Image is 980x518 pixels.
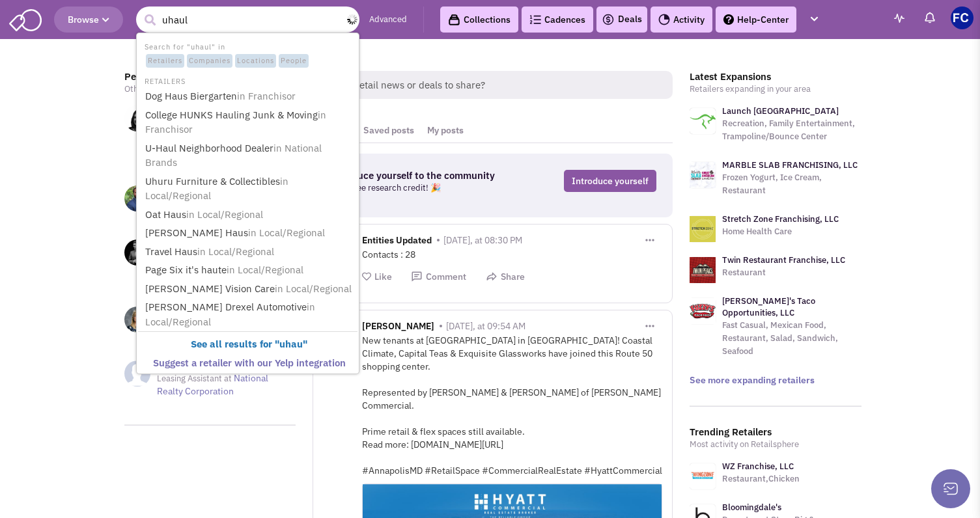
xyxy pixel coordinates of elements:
a: Dog Haus Biergartenin Franchisor [141,88,357,105]
a: Suggest a retailer with our Yelp integration [141,355,357,372]
b: Suggest a retailer with our Yelp integration [153,357,346,369]
img: icon-collection-lavender-black.svg [448,14,460,26]
span: People [279,54,309,68]
a: Travel Hausin Local/Regional [141,243,357,261]
h3: People you may know [124,71,296,83]
a: Collections [440,7,518,33]
span: Like [374,271,392,282]
img: logo [690,162,716,188]
h3: Latest Expansions [690,71,861,83]
a: WZ Franchise, LLC [722,461,794,472]
p: Get a free research credit! 🎉 [329,182,513,195]
a: College HUNKS Hauling Junk & Movingin Franchisor [141,107,357,139]
span: [DATE], at 08:30 PM [443,234,522,246]
a: See more expanding retailers [690,374,815,386]
a: Stretch Zone Franchising, LLC [722,213,839,225]
p: Frozen Yogurt, Ice Cream, Restaurant [722,171,861,197]
p: Home Health Care [722,225,839,238]
img: logo [690,298,716,324]
button: Like [362,271,392,283]
div: New tenants at [GEOGRAPHIC_DATA] in [GEOGRAPHIC_DATA]! Coastal Climate, Capital Teas & Exquisite ... [362,334,662,477]
p: Retailers expanding in your area [690,83,861,96]
a: Saved posts [357,118,421,143]
a: Cadences [522,7,593,33]
a: MARBLE SLAB FRANCHISING, LLC [722,159,858,170]
a: Bloomingdale's [722,502,781,513]
li: RETAILERS [138,74,357,87]
a: [PERSON_NAME] Drexel Automotivein Local/Regional [141,299,357,331]
p: Others in your area to connect with [124,83,296,96]
a: Help-Center [716,7,796,33]
p: Recreation, Family Entertainment, Trampoline/Bounce Center [722,117,861,143]
a: [PERSON_NAME]'s Taco Opportunities, LLC [722,295,815,318]
a: Oat Hausin Local/Regional [141,206,357,224]
span: Companies [187,54,232,68]
a: Launch [GEOGRAPHIC_DATA] [722,105,839,116]
img: NoImageAvailable1.jpg [124,361,150,387]
button: Share [486,271,525,283]
img: SmartAdmin [9,7,42,31]
span: in Franchisor [237,90,296,102]
img: Activity.png [658,14,670,25]
a: National Realty Corporation [157,372,268,397]
a: Introduce yourself [564,170,656,192]
a: U-Haul Neighborhood Dealerin National Brands [141,140,357,172]
a: Activity [651,7,712,33]
span: Leasing Assistant at [157,373,232,384]
h3: Introduce yourself to the community [329,170,513,182]
img: Francesco Conigliaro [951,7,973,29]
input: Search [136,7,359,33]
img: www.wingzone.com [690,463,716,489]
span: in Local/Regional [227,264,303,276]
a: Twin Restaurant Franchise, LLC [722,254,845,266]
h3: Trending Retailers [690,426,861,438]
span: Entities Updated [362,234,432,249]
button: Comment [411,271,466,283]
span: Browse [68,14,109,25]
a: [PERSON_NAME] Hausin Local/Regional [141,225,357,242]
span: in Local/Regional [248,226,325,239]
a: My posts [421,118,470,143]
div: Contacts : 28 [362,248,662,261]
span: Retailers [146,54,184,68]
span: [DATE], at 09:54 AM [446,320,525,332]
span: [PERSON_NAME] [362,320,434,335]
b: See all results for "uhau" [191,338,307,350]
span: Retail news or deals to share? [343,71,673,99]
a: Deals [602,12,642,27]
img: logo [690,108,716,134]
span: in Local/Regional [275,282,352,295]
img: logo [690,216,716,242]
img: Cadences_logo.png [529,15,541,24]
img: help.png [723,14,734,25]
img: icon-deals.svg [602,12,615,27]
a: See all results for "uhau" [141,336,357,353]
a: Page Six it's hautein Local/Regional [141,262,357,279]
img: logo [690,257,716,283]
p: Fast Casual, Mexican Food, Restaurant, Salad, Sandwich, Seafood [722,319,861,358]
a: Uhuru Furniture & Collectiblesin Local/Regional [141,173,357,205]
a: Advanced [369,14,407,26]
button: Browse [54,7,123,33]
span: in Local/Regional [197,245,274,258]
span: Locations [235,54,276,68]
span: in Local/Regional [145,301,315,328]
span: in Local/Regional [186,208,263,221]
p: Most activity on Retailsphere [690,438,861,451]
p: Restaurant,Chicken [722,472,800,485]
a: [PERSON_NAME] Vision Carein Local/Regional [141,280,357,298]
li: Search for "uhaul" in [138,39,357,69]
p: Restaurant [722,266,845,279]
